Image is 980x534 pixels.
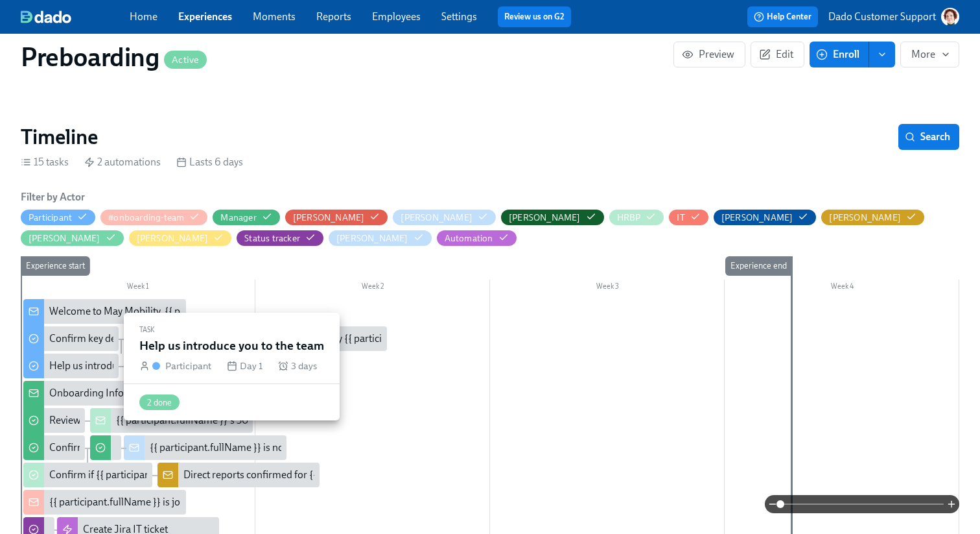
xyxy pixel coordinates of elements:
div: Hide Participant [29,212,72,224]
button: [PERSON_NAME] [329,230,432,246]
a: Employees [372,10,421,23]
span: Enroll [819,48,859,61]
button: [PERSON_NAME] [714,210,817,225]
div: Experience end [725,256,792,276]
span: Preview [684,48,734,61]
button: Participant [21,210,95,225]
div: Onboarding Info & Next Steps for {{ participant.fullName }} [23,381,186,406]
button: [PERSON_NAME] [821,210,924,225]
div: Task [139,323,324,337]
div: Welcome to May Mobility, {{ participant.firstName }}! 🎉 [23,299,186,324]
div: Hide IT [677,212,684,224]
div: 15 tasks [21,155,69,169]
button: Manager [213,210,279,225]
div: Confirm key details about {{ participant.firstName }} [23,435,85,460]
img: dado [21,10,71,23]
div: Hide Status tracker [244,232,300,245]
button: Preview [673,42,745,67]
div: Hide Kaelyn [829,212,901,224]
button: enroll [869,42,895,67]
div: {{ participant.fullName }}'s 30-60-90 day plan [90,408,253,433]
button: [PERSON_NAME] [393,210,496,225]
a: Home [130,10,157,23]
div: Welcome to May Mobility, {{ participant.firstName }}! 🎉 [49,304,297,319]
button: Review us on G2 [498,6,571,27]
button: Search [898,124,959,150]
div: Onboarding Info & Next Steps for {{ participant.fullName }} [49,386,310,400]
button: [PERSON_NAME] [285,210,388,225]
button: Dado Customer Support [828,8,959,26]
div: Review Hiring Manager Guide & provide link to onboarding plan [49,413,332,428]
span: Edit [762,48,793,61]
a: dado [21,10,130,23]
button: More [900,42,959,67]
div: Week 2 [255,280,490,297]
h1: Preboarding [21,42,207,73]
button: Enroll [810,42,869,67]
h2: Timeline [21,124,98,150]
div: Week 4 [725,280,959,297]
a: Settings [441,10,477,23]
div: Confirm key details about yourself [49,332,200,346]
div: Hide Laura [137,232,209,245]
div: Hide Tomoko Iwai [336,232,408,245]
button: [PERSON_NAME] [129,230,232,246]
div: Hide Amanda Krause [293,212,365,224]
button: Automation [437,230,517,246]
span: 3 days [291,359,317,373]
div: Week 3 [490,280,725,297]
div: Hide Josh [721,212,793,224]
div: Confirm if {{ participant.startDate | MM/DD }} new joiners will have direct reports [49,468,404,482]
span: Active [164,55,207,65]
div: Week 1 [21,280,255,297]
div: Confirm key details about {{ participant.firstName }} [49,441,279,455]
span: Help Center [754,10,811,23]
button: [PERSON_NAME] [501,210,604,225]
div: Hide David Murphy [401,212,472,224]
p: Dado Customer Support [828,10,936,24]
button: HRBP [609,210,664,225]
div: Hide Automation [445,232,493,245]
h6: Filter by Actor [21,190,85,204]
div: Hide #onboarding-team [108,212,184,224]
h5: Help us introduce you to the team [139,337,324,354]
div: Direct reports confirmed for {{ participant.startDate | MM/DD }} new [PERSON_NAME] {{ participant... [157,463,320,487]
div: {{ participant.fullName }} is now in the MVO Training sheet [150,441,408,455]
div: Hide Lacey Heiss [29,232,100,245]
div: Hide Derek Baker [509,212,581,224]
div: Confirm if {{ participant.startDate | MM/DD }} new joiners will have direct reports [23,463,152,487]
a: Moments [253,10,296,23]
div: Confirm key details about yourself [23,326,119,351]
button: Help Center [747,6,818,27]
button: #onboarding-team [100,210,207,225]
a: Reports [316,10,351,23]
div: Day 1 [227,359,262,373]
a: Experiences [178,10,232,23]
button: IT [669,210,708,225]
div: {{ participant.fullName }}'s 30-60-90 day plan [116,413,320,428]
div: Review Hiring Manager Guide & provide link to onboarding plan [23,408,85,433]
div: {{ participant.fullName }} is now in the MVO Training sheet [124,435,286,460]
span: Search [907,130,950,143]
div: Hide HRBP [617,212,641,224]
div: Help us introduce you to the team [23,354,119,378]
button: Edit [751,42,804,67]
button: [PERSON_NAME] [21,230,124,246]
button: Status tracker [237,230,323,246]
div: 2 automations [84,155,161,169]
div: Direct reports confirmed for {{ participant.startDate | MM/DD }} new [PERSON_NAME] {{ participant... [183,468,679,482]
span: More [911,48,948,61]
div: Hide Manager [220,212,256,224]
img: AATXAJw-nxTkv1ws5kLOi-TQIsf862R-bs_0p3UQSuGH=s96-c [941,8,959,26]
a: Review us on G2 [504,10,565,23]
div: Help us introduce you to the team [49,359,198,373]
div: Lasts 6 days [176,155,243,169]
span: 2 done [139,398,180,407]
div: Experience start [21,256,90,276]
div: {{ participant.fullName }} is joining the team on {{ participant.startDate | MMM DD YYYY }} 🎉 [23,490,186,515]
div: Participant [165,359,211,373]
